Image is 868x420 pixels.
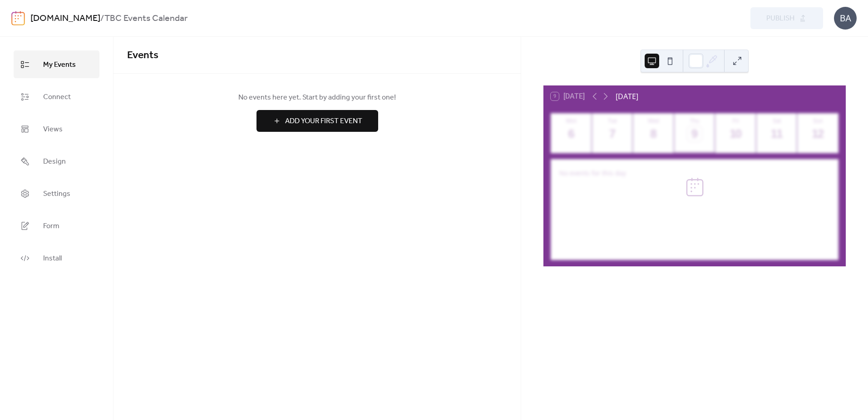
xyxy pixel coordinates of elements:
a: Form [14,212,99,240]
b: / [100,10,104,27]
b: TBC Events Calendar [104,10,187,27]
div: 9 [687,126,702,141]
a: Install [14,244,99,272]
div: 7 [605,126,620,141]
button: Tue7 [592,113,633,153]
span: Form [43,219,59,233]
span: No events here yet. Start by adding your first one! [127,92,507,103]
div: Wed [636,118,671,124]
a: [DOMAIN_NAME] [30,10,100,27]
span: Events [127,45,158,65]
button: Thu9 [674,113,715,153]
a: Design [14,147,99,175]
a: Connect [14,83,99,110]
div: 10 [728,126,743,141]
div: Tue [595,118,631,124]
span: Settings [43,187,70,201]
button: Wed8 [633,113,674,153]
div: Thu [677,118,713,124]
span: Design [43,155,66,169]
div: No events for this day [552,162,838,184]
a: My Events [14,50,99,78]
button: Add Your First Event [256,110,378,132]
a: Add Your First Event [127,110,507,132]
span: My Events [43,58,76,72]
img: logo [11,11,25,25]
div: 11 [769,126,784,141]
span: Install [43,251,62,265]
span: Add Your First Event [285,116,362,127]
div: Sat [759,118,795,124]
div: 6 [564,126,579,141]
button: Sat11 [756,113,798,153]
div: Fri [718,118,754,124]
div: [DATE] [616,91,638,102]
button: Fri10 [715,113,756,153]
div: 12 [810,126,825,141]
div: BA [834,7,857,30]
a: Settings [14,180,99,207]
button: Mon6 [551,113,592,153]
button: Sun12 [797,113,838,153]
div: 8 [646,126,661,141]
div: Mon [553,118,589,124]
span: Views [43,122,63,136]
div: Sun [800,118,836,124]
span: Connect [43,90,71,104]
a: Views [14,115,99,143]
